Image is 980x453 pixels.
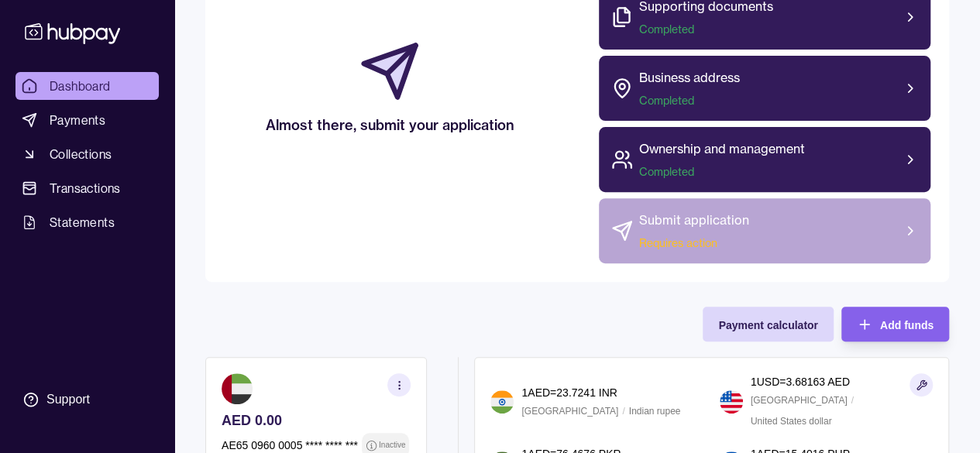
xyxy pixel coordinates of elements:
[521,384,617,401] p: 1 AED = 23.7241 INR
[15,174,159,202] a: Transactions
[50,111,105,129] span: Payments
[15,383,159,416] a: Support
[622,403,624,420] p: /
[490,390,514,414] img: in
[15,72,159,100] a: Dashboard
[639,139,805,158] p: Ownership and management
[639,235,749,251] span: Requires action
[222,373,253,404] img: ae
[751,413,832,430] p: United States dollar
[599,198,930,263] a: Submit applicationRequires action
[599,127,930,192] a: Ownership and managementCompleted
[751,392,848,409] p: [GEOGRAPHIC_DATA]
[629,403,681,420] p: Indian rupee
[15,208,159,236] a: Statements
[639,22,773,37] span: Completed
[50,77,111,95] span: Dashboard
[521,403,618,420] p: [GEOGRAPHIC_DATA]
[599,56,930,121] a: Business addressCompleted
[639,211,749,229] p: Submit application
[222,412,411,429] p: AED 0.00
[851,392,854,409] p: /
[718,319,817,331] span: Payment calculator
[15,140,159,168] a: Collections
[639,93,740,108] span: Completed
[15,106,159,134] a: Payments
[751,373,850,390] p: 1 USD = 3.68163 AED
[639,164,805,180] span: Completed
[46,391,90,408] div: Support
[266,115,514,136] h2: Almost there, submit your application
[50,145,112,163] span: Collections
[720,390,743,414] img: us
[841,307,949,341] button: Add funds
[703,307,833,341] button: Payment calculator
[639,68,740,87] p: Business address
[50,179,121,197] span: Transactions
[50,213,115,232] span: Statements
[880,319,934,331] span: Add funds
